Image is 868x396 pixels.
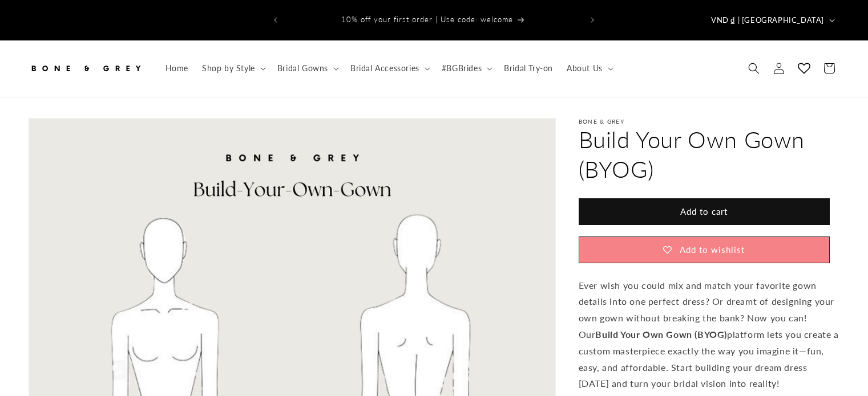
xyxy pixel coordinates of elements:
summary: Bridal Gowns [271,56,344,80]
button: Add to cart [579,198,830,225]
a: Bone and Grey Bridal [25,52,147,85]
strong: Build Your Own Gown (BYOG) [595,329,727,340]
span: 10% off your first order | Use code: welcome [341,15,513,24]
summary: Shop by Style [195,56,271,80]
span: Home [165,63,188,74]
summary: #BGBrides [435,56,497,80]
span: Bridal Try-on [504,63,553,74]
summary: Search [741,56,766,81]
summary: About Us [560,56,618,80]
span: Bridal Accessories [350,63,419,74]
span: #BGBrides [442,63,482,74]
p: Ever wish you could mix and match your favorite gown details into one perfect dress? Or dreamt of... [579,277,839,393]
img: Bone and Grey Bridal [29,56,143,81]
p: Bone & Grey [579,118,839,125]
button: Next announcement [580,9,605,31]
button: Add to wishlist [579,236,830,263]
h1: Build Your Own Gown (BYOG) [579,125,839,184]
span: VND ₫ | [GEOGRAPHIC_DATA] [711,15,824,26]
summary: Bridal Accessories [344,56,435,80]
button: Previous announcement [263,9,288,31]
span: Shop by Style [202,63,255,74]
span: Bridal Gowns [277,63,328,74]
a: Bridal Try-on [497,56,560,80]
button: VND ₫ | [GEOGRAPHIC_DATA] [704,9,839,31]
span: About Us [567,63,603,74]
a: Home [159,56,195,80]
